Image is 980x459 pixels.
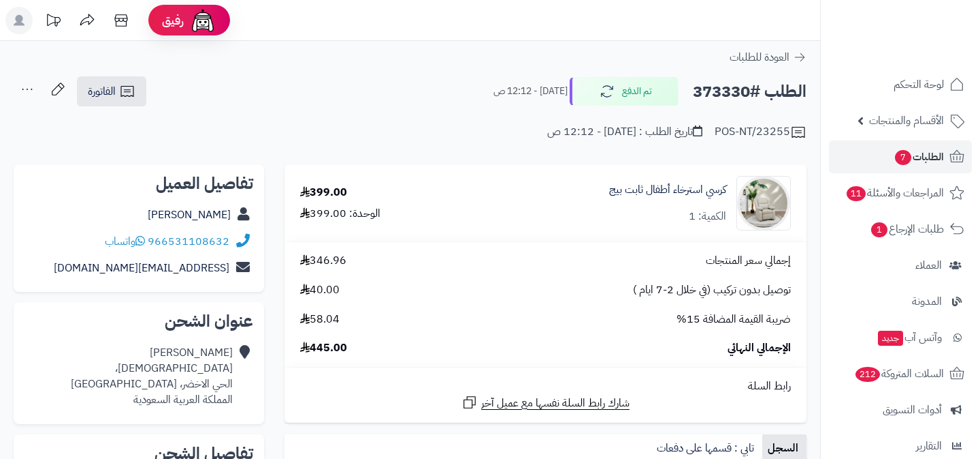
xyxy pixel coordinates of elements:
span: لوحة التحكم [894,75,944,94]
span: جديد [878,331,903,346]
span: العملاء [915,256,942,275]
div: POS-NT/23255 [715,124,806,140]
a: السلات المتروكة212 [829,357,972,390]
h2: الطلب #373330 [693,78,806,106]
span: 7 [895,150,911,165]
a: العودة للطلبات [730,49,806,65]
span: إجمالي سعر المنتجات [706,253,791,269]
img: ai-face.png [189,7,216,34]
a: المدونة [829,285,972,318]
span: الطلبات [894,147,944,166]
span: الفاتورة [88,83,116,100]
h2: عنوان الشحن [24,313,253,329]
span: شارك رابط السلة نفسها مع عميل آخر [481,396,630,411]
div: تاريخ الطلب : [DATE] - 12:12 ص [547,124,702,140]
img: 1750229818-1-90x90.jpg [737,176,790,231]
h2: تفاصيل العميل [24,175,253,192]
div: الكمية: 1 [689,209,726,224]
span: 445.00 [300,340,347,356]
a: الفاتورة [77,76,146,106]
span: العودة للطلبات [730,49,789,65]
span: السلات المتروكة [854,364,944,383]
div: الوحدة: 399.00 [300,206,380,222]
span: 11 [847,186,866,201]
span: رفيق [162,12,184,29]
small: [DATE] - 12:12 ص [493,85,568,98]
span: أدوات التسويق [883,400,942,419]
a: [PERSON_NAME] [148,207,231,223]
a: طلبات الإرجاع1 [829,213,972,246]
span: التقارير [916,436,942,456]
a: وآتس آبجديد [829,321,972,354]
a: أدوات التسويق [829,394,972,426]
a: لوحة التحكم [829,68,972,101]
a: المراجعات والأسئلة11 [829,177,972,209]
span: الأقسام والمنتجات [869,111,944,130]
a: كرسي استرخاء أطفال ثابت بيج [609,182,726,198]
span: ضريبة القيمة المضافة 15% [676,312,791,327]
a: شارك رابط السلة نفسها مع عميل آخر [461,394,630,411]
span: 58.04 [300,312,340,327]
span: توصيل بدون تركيب (في خلال 2-7 ايام ) [633,282,791,298]
span: الإجمالي النهائي [728,340,791,356]
span: 346.96 [300,253,346,269]
button: تم الدفع [570,77,679,106]
div: [PERSON_NAME] [DEMOGRAPHIC_DATA]، الحي الاخضر، [GEOGRAPHIC_DATA] المملكة العربية السعودية [71,345,233,407]
span: 40.00 [300,282,340,298]
div: 399.00 [300,185,347,201]
a: [EMAIL_ADDRESS][DOMAIN_NAME] [54,260,229,276]
span: وآتس آب [877,328,942,347]
span: 1 [871,222,887,237]
a: العملاء [829,249,972,282]
span: المراجعات والأسئلة [845,183,944,203]
a: 966531108632 [148,233,229,250]
a: تحديثات المنصة [36,7,70,38]
span: 212 [855,367,880,382]
div: رابط السلة [290,379,801,394]
span: المدونة [912,292,942,311]
a: الطلبات7 [829,140,972,173]
a: واتساب [105,233,145,250]
span: طلبات الإرجاع [870,220,944,239]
